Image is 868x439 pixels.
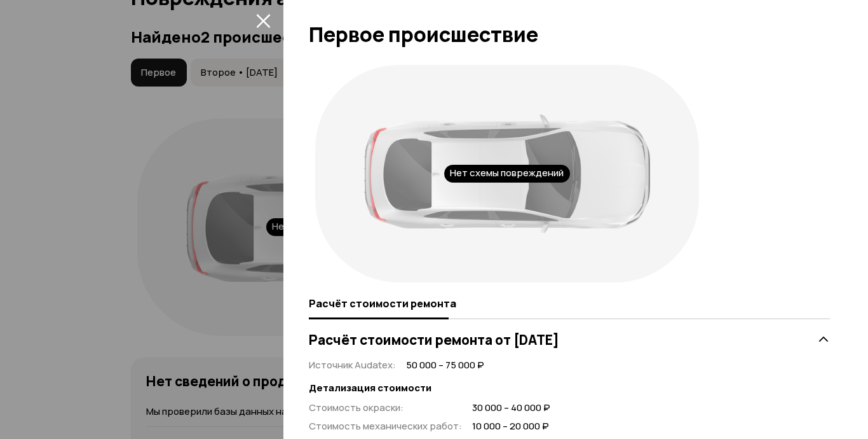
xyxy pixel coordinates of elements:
strong: Детализация стоимости [309,382,830,395]
span: Стоимость механических работ : [309,419,462,433]
div: Нет схемы повреждений [444,165,570,183]
span: 10 000 – 20 000 ₽ [472,420,550,433]
span: 50 000 – 75 000 ₽ [406,359,484,372]
h3: Расчёт стоимости ремонта от [DATE] [309,331,559,348]
span: Расчёт стоимости ремонта [309,297,456,310]
span: Источник Audatex : [309,358,396,372]
span: Стоимость окраски : [309,401,403,414]
button: закрыть [253,10,273,31]
span: 30 000 – 40 000 ₽ [472,401,550,415]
